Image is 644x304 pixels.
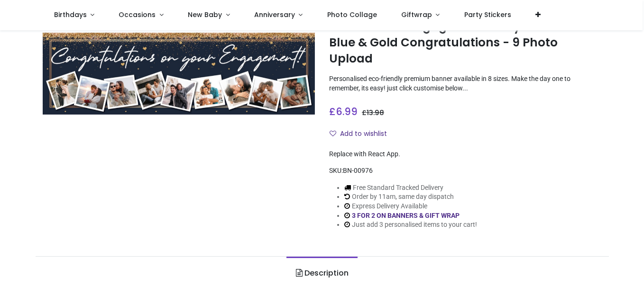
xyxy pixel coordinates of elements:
[329,105,358,118] span: £
[43,33,315,115] img: Personalised Engagement Party Banner - Blue & Gold Congratulations - 9 Photo Upload
[119,10,156,19] span: Occasions
[54,10,87,19] span: Birthdays
[362,108,384,117] span: £
[329,126,395,142] button: Add to wishlistAdd to wishlist
[327,10,377,19] span: Photo Collage
[286,257,357,290] a: Description
[352,212,460,219] a: 3 FOR 2 ON BANNERS & GIFT WRAP
[344,220,477,230] li: Just add 3 personalised items to your cart!
[344,192,477,202] li: Order by 11am, same day dispatch
[344,183,477,193] li: Free Standard Tracked Delivery
[367,108,384,117] span: 13.98
[254,10,295,19] span: Anniversary
[344,202,477,211] li: Express Delivery Available
[329,74,602,93] p: Personalised eco-friendly premium banner available in 8 sizes. Make the day one to remember, its ...
[188,10,222,19] span: New Baby
[329,150,602,159] div: Replace with React App.
[401,10,432,19] span: Giftwrap
[329,18,602,67] h1: Personalised Engagement Party Banner - Blue & Gold Congratulations - 9 Photo Upload
[343,167,373,174] span: BN-00976
[329,166,602,176] div: SKU:
[464,10,511,19] span: Party Stickers
[336,105,358,118] span: 6.99
[330,130,336,137] i: Add to wishlist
